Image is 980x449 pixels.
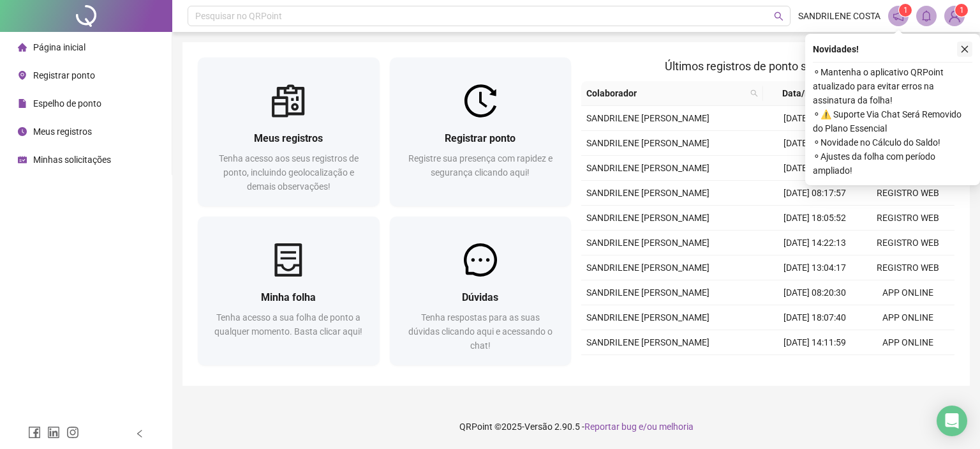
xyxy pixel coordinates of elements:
[28,426,41,439] span: facebook
[586,263,709,273] span: SANDRILENE [PERSON_NAME]
[47,426,60,439] span: linkedin
[768,330,861,355] td: [DATE] 14:11:59
[18,71,27,80] span: environment
[408,153,553,178] span: Registre sua presença com rapidez e segurança clicando aqui!
[586,86,745,100] span: Colaborador
[813,42,859,56] span: Novidades !
[586,163,709,173] span: SANDRILENE [PERSON_NAME]
[586,312,709,323] span: SANDRILENE [PERSON_NAME]
[445,132,516,144] span: Registrar ponto
[135,429,144,438] span: left
[33,70,95,80] span: Registrar ponto
[214,312,362,337] span: Tenha acesso a sua folha de ponto a qualquer momento. Basta clicar aqui!
[813,65,972,107] span: ⚬ Mantenha o aplicativo QRPoint atualizado para evitar erros na assinatura da folha!
[921,10,932,22] span: bell
[768,156,861,181] td: [DATE] 13:11:34
[768,255,861,280] td: [DATE] 13:04:17
[390,57,572,206] a: Registrar pontoRegistre sua presença com rapidez e segurança clicando aqui!
[768,231,861,255] td: [DATE] 14:22:13
[861,280,954,305] td: APP ONLINE
[861,330,954,355] td: APP ONLINE
[813,135,972,149] span: ⚬ Novidade no Cálculo do Saldo!
[586,287,709,298] span: SANDRILENE [PERSON_NAME]
[665,59,871,73] span: Últimos registros de ponto sincronizados
[33,155,111,165] span: Minhas solicitações
[524,422,553,432] span: Versão
[748,84,761,103] span: search
[945,6,964,26] img: 87173
[813,107,972,135] span: ⚬ ⚠️ Suporte Via Chat Será Removido do Plano Essencial
[798,9,880,23] span: SANDRILENE COSTA
[172,404,980,449] footer: QRPoint © 2025 - 2.90.5 -
[750,89,758,97] span: search
[861,231,954,255] td: REGISTRO WEB
[586,188,709,198] span: SANDRILENE [PERSON_NAME]
[18,127,27,136] span: clock-circle
[33,126,92,137] span: Meus registros
[774,11,783,21] span: search
[763,81,854,106] th: Data/Hora
[586,113,709,123] span: SANDRILENE [PERSON_NAME]
[768,86,838,100] span: Data/Hora
[66,426,79,439] span: instagram
[960,6,964,15] span: 1
[198,57,380,206] a: Meus registrosTenha acesso aos seus registros de ponto, incluindo geolocalização e demais observa...
[261,291,316,303] span: Minha folha
[955,4,968,17] sup: Atualize o seu contato no menu Meus Dados
[813,149,972,178] span: ⚬ Ajustes da folha com período ampliado!
[893,10,904,22] span: notification
[586,337,709,347] span: SANDRILENE [PERSON_NAME]
[408,312,553,351] span: Tenha respostas para as suas dúvidas clicando aqui e acessando o chat!
[960,45,969,54] span: close
[254,132,323,144] span: Meus registros
[768,206,861,231] td: [DATE] 18:05:52
[219,153,359,192] span: Tenha acesso aos seus registros de ponto, incluindo geolocalização e demais observações!
[768,106,861,131] td: [DATE] 18:26:28
[768,131,861,156] td: [DATE] 14:10:09
[899,4,912,17] sup: 1
[33,42,85,52] span: Página inicial
[18,43,27,52] span: home
[861,181,954,206] td: REGISTRO WEB
[586,213,709,223] span: SANDRILENE [PERSON_NAME]
[586,138,709,148] span: SANDRILENE [PERSON_NAME]
[18,155,27,164] span: schedule
[861,255,954,280] td: REGISTRO WEB
[861,305,954,330] td: APP ONLINE
[768,355,861,380] td: [DATE] 13:16:28
[768,280,861,305] td: [DATE] 08:20:30
[937,406,967,436] div: Open Intercom Messenger
[390,217,572,365] a: DúvidasTenha respostas para as suas dúvidas clicando aqui e acessando o chat!
[586,238,709,248] span: SANDRILENE [PERSON_NAME]
[861,206,954,231] td: REGISTRO WEB
[462,291,498,303] span: Dúvidas
[768,181,861,206] td: [DATE] 08:17:57
[768,305,861,330] td: [DATE] 18:07:40
[18,99,27,108] span: file
[33,98,101,109] span: Espelho de ponto
[903,6,908,15] span: 1
[198,217,380,365] a: Minha folhaTenha acesso a sua folha de ponto a qualquer momento. Basta clicar aqui!
[861,355,954,380] td: APP ONLINE
[584,422,694,432] span: Reportar bug e/ou melhoria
